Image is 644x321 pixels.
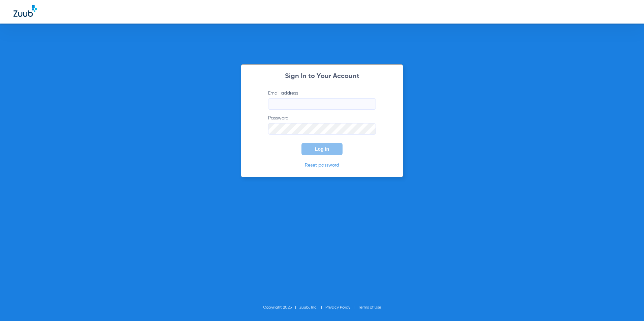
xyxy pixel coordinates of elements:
iframe: Chat Widget [610,289,644,321]
li: Copyright 2025 [263,304,299,311]
input: Password [268,123,376,135]
label: Email address [268,90,376,110]
img: Zuub Logo [13,5,37,17]
a: Terms of Use [358,306,381,310]
span: Log In [315,146,329,152]
a: Reset password [305,163,339,168]
a: Privacy Policy [325,306,350,310]
input: Email address [268,98,376,110]
button: Log In [301,143,343,155]
li: Zuub, Inc. [299,304,325,311]
h2: Sign In to Your Account [258,73,386,80]
label: Password [268,115,376,135]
